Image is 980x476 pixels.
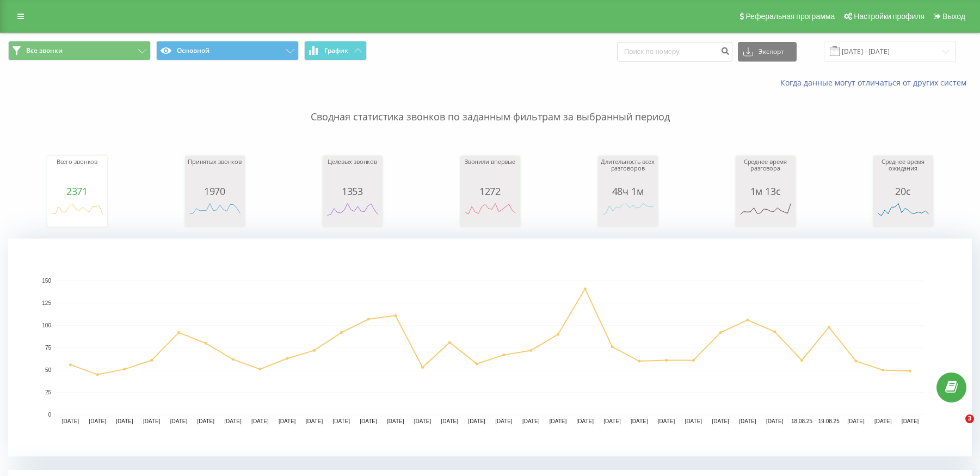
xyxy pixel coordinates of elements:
text: [DATE] [685,418,702,424]
text: 50 [45,367,52,373]
text: [DATE] [62,418,79,424]
text: [DATE] [170,418,188,424]
button: Экспорт [738,42,797,62]
text: 18.08.25 [791,418,812,424]
text: [DATE] [766,418,784,424]
div: Принятых звонков [188,158,242,186]
button: Основной [156,41,299,60]
text: [DATE] [332,418,350,424]
button: Все звонки [8,41,151,60]
p: Сводная статистика звонков по заданным фильтрам за выбранный период [8,88,972,124]
text: 75 [45,345,52,351]
text: 19.08.25 [818,418,840,424]
svg: A chart. [738,197,793,229]
svg: A chart. [876,197,930,229]
text: [DATE] [116,418,133,424]
input: Поиск по номеру [617,42,732,62]
text: [DATE] [251,418,269,424]
text: [DATE] [658,418,675,424]
div: 1353 [325,186,380,197]
div: Всего звонков [50,158,104,186]
div: Звонили впервые [463,158,517,186]
text: [DATE] [279,418,296,424]
text: [DATE] [631,418,648,424]
text: [DATE] [468,418,485,424]
text: [DATE] [224,418,242,424]
text: 100 [42,322,51,328]
div: Среднее время разговора [738,158,793,186]
text: 25 [45,389,52,395]
div: 1м 13с [738,186,793,197]
text: [DATE] [739,418,756,424]
span: Реферальная программа [745,12,835,21]
text: 150 [42,278,51,284]
span: График [324,47,348,54]
text: [DATE] [495,418,513,424]
text: [DATE] [874,418,892,424]
text: [DATE] [847,418,865,424]
text: [DATE] [387,418,404,424]
text: 0 [48,412,51,418]
span: Настройки профиля [854,12,924,21]
text: [DATE] [360,418,377,424]
text: [DATE] [306,418,323,424]
text: [DATE] [902,418,919,424]
div: Среднее время ожидания [876,158,930,186]
text: [DATE] [603,418,621,424]
text: [DATE] [441,418,459,424]
div: 2371 [50,186,104,197]
div: Длительность всех разговоров [601,158,655,186]
span: 3 [965,414,974,423]
div: 1970 [188,186,242,197]
span: Все звонки [26,46,63,55]
text: 125 [42,300,51,306]
a: Когда данные могут отличаться от других систем [780,77,972,88]
svg: A chart. [50,197,104,229]
text: [DATE] [576,418,594,424]
button: График [304,41,367,60]
iframe: Intercom live chat [943,414,969,441]
div: Целевых звонков [325,158,380,186]
div: 20с [876,186,930,197]
svg: A chart. [188,197,242,229]
text: [DATE] [198,418,215,424]
span: Выход [942,12,965,21]
text: [DATE] [143,418,161,424]
svg: A chart. [325,197,380,229]
text: [DATE] [550,418,567,424]
text: [DATE] [522,418,540,424]
svg: A chart. [463,197,517,229]
svg: A chart. [601,197,655,229]
div: 48ч 1м [601,186,655,197]
text: [DATE] [89,418,106,424]
text: [DATE] [712,418,729,424]
div: 1272 [463,186,517,197]
text: [DATE] [414,418,432,424]
svg: A chart. [8,239,972,456]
